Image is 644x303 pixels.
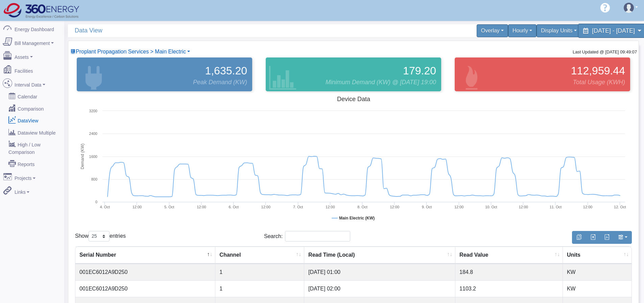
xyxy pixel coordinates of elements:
tspan: 9. Oct [422,205,432,209]
span: 112,959.44 [571,63,625,79]
tspan: 6. Oct [229,205,238,209]
th: Units : activate to sort column ascending [563,247,631,264]
tspan: 7. Oct [293,205,303,209]
th: Serial Number : activate to sort column descending [75,247,215,264]
input: Search: [285,231,350,241]
span: Data View [75,24,357,37]
span: Device List [76,49,186,54]
span: Total Usage (KWH) [573,78,625,87]
text: 12:00 [583,205,593,209]
tspan: Main Electric (KW) [339,216,375,220]
span: Peak Demand (KW) [193,78,247,87]
text: 2400 [89,132,97,136]
label: Show entries [75,231,126,241]
button: Show/Hide Columns [614,231,632,244]
text: 12:00 [519,205,528,209]
text: 12:00 [197,205,206,209]
tspan: 4. Oct [100,205,110,209]
div: Hourly [508,24,536,37]
text: 800 [91,177,97,181]
tspan: 5. Oct [164,205,174,209]
th: Read Value : activate to sort column ascending [455,247,563,264]
button: Export to Excel [586,231,600,244]
select: Showentries [89,231,110,241]
div: Display Units [536,24,581,37]
tspan: 10. Oct [485,205,497,209]
button: Generate PDF [600,231,614,244]
span: 1,635.20 [205,63,247,79]
th: Read Time (Local) : activate to sort column ascending [304,247,455,264]
td: [DATE] 02:00 [304,280,455,297]
span: Minimum Demand (KW) @ [DATE] 19:00 [326,78,436,87]
small: Last Updated @ [DATE] 09:49:07 [573,49,637,54]
td: 184.8 [455,264,563,280]
th: Channel : activate to sort column ascending [215,247,304,264]
text: 12:00 [133,205,142,209]
tspan: Demand (KW) [80,143,85,169]
span: [DATE] - [DATE] [592,27,635,34]
td: KW [563,280,631,297]
tspan: 11. Oct [550,205,562,209]
text: 12:00 [326,205,335,209]
label: Search: [264,231,350,241]
a: Proplant Propagation Services > Main Electric [70,49,190,54]
td: 1103.2 [455,280,563,297]
td: [DATE] 01:00 [304,264,455,280]
td: 1 [215,280,304,297]
text: 12:00 [261,205,271,209]
text: 12:00 [390,205,399,209]
text: 1600 [89,155,97,159]
span: 179.20 [403,63,436,79]
td: 001EC6012A9D250 [75,264,215,280]
td: KW [563,264,631,280]
button: Copy to clipboard [572,231,586,244]
tspan: 8. Oct [357,205,367,209]
text: 12:00 [454,205,464,209]
text: 3200 [89,109,97,113]
td: 1 [215,264,304,280]
tspan: Device Data [337,96,371,102]
tspan: 12. Oct [614,205,626,209]
td: 001EC6012A9D250 [75,280,215,297]
img: user-3.svg [624,3,634,13]
text: 0 [95,200,97,204]
div: Overlay [477,24,508,37]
